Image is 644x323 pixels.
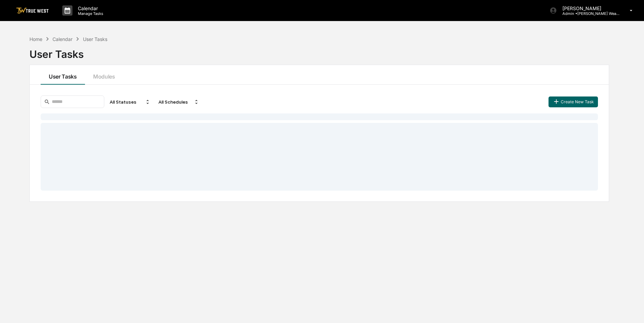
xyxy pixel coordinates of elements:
p: Calendar [72,5,107,11]
div: User Tasks [83,36,107,42]
p: Manage Tasks [72,11,107,16]
div: All Schedules [156,96,202,107]
div: Home [29,36,42,42]
p: [PERSON_NAME] [557,5,620,11]
button: User Tasks [41,65,85,85]
div: User Tasks [29,43,609,60]
img: logo [16,7,49,14]
div: All Statuses [107,96,153,107]
div: Calendar [52,36,72,42]
p: Admin • [PERSON_NAME] Wealth [557,11,620,16]
button: Modules [85,65,123,85]
button: Create New Task [549,96,598,107]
